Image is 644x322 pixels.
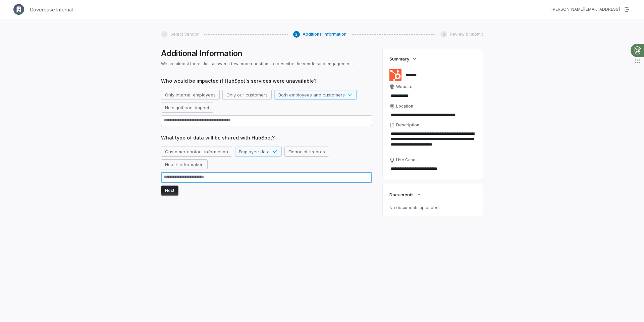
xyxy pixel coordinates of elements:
button: Employee data [235,147,282,157]
span: Documents [389,192,413,198]
button: Documents [387,188,423,202]
div: 1 [161,31,168,38]
button: Customer contact information [161,147,232,157]
span: Use Case [396,157,416,163]
span: Review & Submit [450,32,483,37]
input: Website [389,91,465,100]
span: Select Vendor [170,32,199,37]
img: Clerk Logo [13,4,24,15]
button: Next [161,186,178,196]
span: Description [396,122,419,128]
div: 2 [293,31,300,38]
span: Summary [389,56,409,62]
button: Both employees and customers [274,90,357,100]
button: Summary [387,52,419,66]
textarea: Description [389,129,476,155]
span: Website [396,84,413,89]
h1: Additional Information [161,48,372,58]
span: Location [396,104,413,109]
h1: Coverbase Internal [30,6,73,13]
span: Who would be impacted if HubSpot's services were unavailable? [161,77,372,84]
div: [PERSON_NAME][EMAIL_ADDRESS] [551,7,620,12]
button: Financial records [284,147,329,157]
p: No documents uploaded [389,205,476,210]
button: No significant impact [161,103,213,113]
p: We are almost there! Just answer a few more questions to describe the vendor and engagement. [161,61,372,67]
input: Location [389,110,476,120]
div: 3 [440,31,447,38]
span: Additional Information [303,32,346,37]
button: Health information [161,159,208,169]
span: What type of data will be shared with HubSpot? [161,134,372,141]
button: Only our customers [222,90,272,100]
textarea: Use Case [389,164,476,173]
button: Only internal employees [161,90,220,100]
